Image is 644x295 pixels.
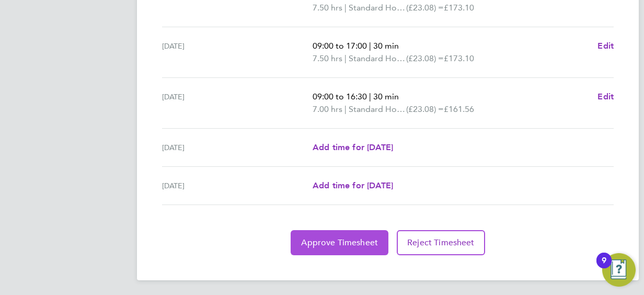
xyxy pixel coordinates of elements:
[407,237,475,248] span: Reject Timesheet
[313,104,342,114] span: 7.00 hrs
[406,53,444,63] span: (£23.08) =
[162,141,313,154] div: [DATE]
[373,41,399,51] span: 30 min
[162,90,313,116] div: [DATE]
[349,2,406,14] span: Standard Hourly
[444,104,474,114] span: £161.56
[313,180,393,190] span: Add time for [DATE]
[369,41,371,51] span: |
[444,53,474,63] span: £173.10
[597,90,614,103] a: Edit
[313,92,367,101] span: 09:00 to 16:30
[344,53,347,63] span: |
[397,230,485,255] button: Reject Timesheet
[162,40,313,65] div: [DATE]
[349,52,406,65] span: Standard Hourly
[313,53,342,63] span: 7.50 hrs
[602,253,636,287] button: Open Resource Center, 9 new notifications
[369,92,371,101] span: |
[597,40,614,52] a: Edit
[344,3,347,13] span: |
[444,3,474,13] span: £173.10
[597,92,614,101] span: Edit
[344,104,347,114] span: |
[291,230,388,255] button: Approve Timesheet
[313,142,393,152] span: Add time for [DATE]
[349,103,406,116] span: Standard Hourly
[597,41,614,51] span: Edit
[313,179,393,192] a: Add time for [DATE]
[313,3,342,13] span: 7.50 hrs
[162,179,313,192] div: [DATE]
[313,141,393,154] a: Add time for [DATE]
[373,92,399,101] span: 30 min
[602,260,606,274] div: 9
[406,3,444,13] span: (£23.08) =
[313,41,367,51] span: 09:00 to 17:00
[301,237,378,248] span: Approve Timesheet
[406,104,444,114] span: (£23.08) =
